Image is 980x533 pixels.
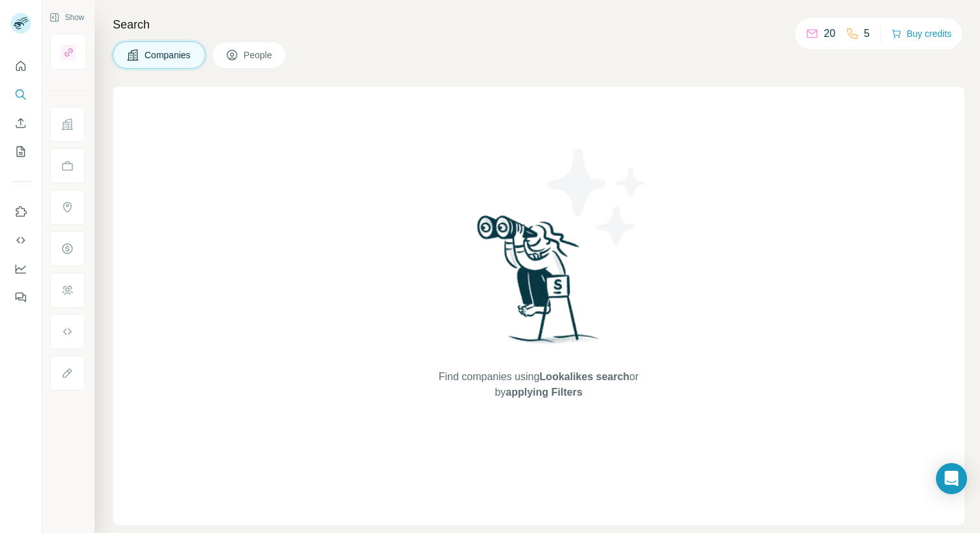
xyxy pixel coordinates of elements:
div: Open Intercom Messenger [936,463,967,494]
span: Lookalikes search [539,371,629,382]
button: Use Surfe on LinkedIn [10,200,31,223]
button: Dashboard [10,257,31,280]
span: Find companies using or by [435,369,642,400]
button: Quick start [10,54,31,78]
button: My lists [10,140,31,163]
img: Surfe Illustration - Stars [539,139,655,255]
button: Show [40,8,93,27]
p: 5 [864,26,870,41]
span: applying Filters [506,387,582,398]
button: Search [10,83,31,106]
p: 20 [824,26,835,41]
button: Enrich CSV [10,111,31,135]
h4: Search [113,16,964,34]
button: Buy credits [891,25,951,43]
button: Feedback [10,286,31,309]
span: People [244,49,274,62]
span: Companies [145,49,192,62]
button: Use Surfe API [10,229,31,252]
img: Surfe Illustration - Woman searching with binoculars [471,212,606,356]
